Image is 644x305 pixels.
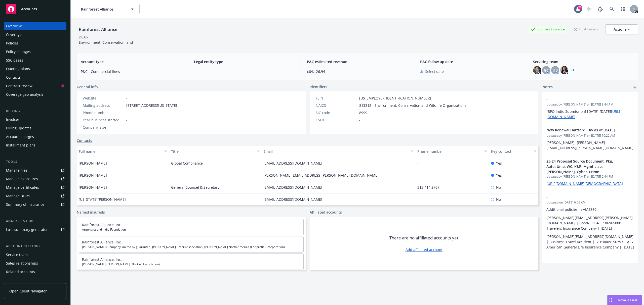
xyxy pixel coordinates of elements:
a: [PERSON_NAME][EMAIL_ADDRESS][PERSON_NAME][DOMAIN_NAME] [263,173,383,178]
span: Yes [496,161,502,166]
div: Email [263,149,408,154]
a: Rainforest Alliance, Inc. [82,222,122,227]
div: Billing updates [6,124,31,132]
a: 313.414.2707 [417,185,444,190]
div: Summary of insurance [6,200,44,209]
a: Manage files [4,166,66,174]
div: Service team [6,251,28,259]
span: There are no affiliated accounts yet [389,235,458,241]
a: Manage exposures [4,175,66,183]
a: Manage BORs [4,192,66,200]
div: Phone number [417,149,482,154]
button: Title [169,145,261,157]
a: Account charges [4,133,66,141]
span: Servicing team [533,59,634,64]
div: SIC code [316,110,357,115]
a: Contract review [4,82,66,90]
span: [STREET_ADDRESS][US_STATE] [126,103,177,108]
span: Rainforest Alliance [81,7,125,12]
span: - [359,117,360,123]
div: Manage exposures [6,175,38,183]
span: $64,126.94 [307,69,408,74]
a: Contacts [77,138,92,143]
span: P&C estimated revenue [307,59,408,64]
span: Yes [496,173,502,178]
span: Environment, Conservation, and [79,40,133,45]
div: Account settings [4,244,66,249]
a: Loss summary generator [4,226,66,234]
span: General info [77,84,98,89]
a: Installment plans [4,141,66,149]
div: 23-24 Proposal Source Document, Pkg, Auto, Umb, WC, K&R, Mgmt Liab, [PERSON_NAME], Cyber, CrimeUp... [542,155,638,190]
span: [PERSON_NAME] [PERSON_NAME] d’Ivoire (Association) [82,262,300,267]
span: - [126,125,128,130]
a: Client navigator features [4,276,66,284]
div: FEIN [316,95,357,101]
a: Accounts [4,2,66,16]
span: P&C follow up date [420,59,521,64]
span: [US_EMPLOYER_IDENTIFICATION_NUMBER] [359,95,431,101]
a: Contacts [4,73,66,81]
p: [PERSON_NAME][EMAIL_ADDRESS][DOMAIN_NAME] | Business Travel Accident | GTP 0009156793 | AIG Ameri... [546,234,634,250]
span: General Counsel & Secretary [171,185,219,190]
a: Add affiliated account [406,247,442,252]
div: Manage certificates [6,183,39,191]
div: Rainforest Alliance [77,26,119,33]
span: Select date [425,69,444,74]
div: Year business started [83,117,124,123]
span: Updated by [PERSON_NAME] on [DATE] 2:44 PM [546,174,634,179]
span: [PERSON_NAME] (Company limited by guarantee) [PERSON_NAME] Brazil (Association) [PERSON_NAME] Nor... [82,245,300,249]
button: Phone number [415,145,489,157]
span: Argentina and India Foundation [82,227,300,232]
a: - [417,161,423,166]
a: - [417,173,423,178]
a: Overview [4,22,66,30]
a: Switch app [618,4,628,14]
button: Full name [77,145,169,157]
span: - [171,173,172,178]
div: Manage files [6,166,27,174]
div: Invoices [6,116,20,124]
p: Additional policies in AMS360: [546,207,634,212]
div: Title [171,149,254,154]
span: Accounts [21,7,37,11]
p: [PERSON_NAME][EMAIL_ADDRESS][PERSON_NAME][DOMAIN_NAME] | Bond-ERISA | 106965080 | Travelers Insur... [546,215,634,231]
span: Updated by [PERSON_NAME] on [DATE] 8:44 AM [546,102,634,107]
a: Rainforest Alliance, Inc. [82,257,122,262]
span: No [496,185,501,190]
span: Open Client Navigator [9,288,47,294]
span: [PERSON_NAME] [79,173,107,178]
div: CSLB [316,117,357,123]
a: Sales relationships [4,259,66,267]
div: Mailing address [83,103,124,108]
span: 813312 - Environment, Conservation and Wildlife Organizations [359,103,466,108]
span: Identifiers [310,84,327,89]
span: - [546,194,621,199]
a: Manage certificates [4,183,66,191]
span: [PERSON_NAME] [79,161,107,166]
p: [BPO Indio Submission] [DATE]-[DATE] [546,109,634,119]
div: -Updatedby [PERSON_NAME] on [DATE] 8:44 AM[BPO Indio Submission] [DATE]-[DATE][URL][DOMAIN_NAME] [542,92,638,123]
div: Business Insurance [529,26,567,32]
span: Global Compliance [171,161,203,166]
div: Related accounts [6,268,35,276]
a: Affiliated accounts [310,210,342,215]
span: GC [544,68,549,73]
a: - [126,96,128,100]
span: P&C - Commercial lines [81,69,182,74]
div: Client navigator features [6,276,48,284]
a: [EMAIL_ADDRESS][DOMAIN_NAME] [263,197,326,202]
div: Total Rewards [571,26,601,32]
div: New Renewal Hartford UW as of [DATE]Updatedby [PERSON_NAME] on [DATE] 10:22 AM[PERSON_NAME]- [PER... [542,123,638,155]
div: Policy changes [6,48,31,56]
a: Named insureds [77,210,105,215]
div: 25 [578,5,582,10]
div: -Updated on [DATE] 6:55 AMAdditional policies in AMS360:[PERSON_NAME][EMAIL_ADDRESS][PERSON_NAME]... [542,190,638,254]
a: Coverage gap analysis [4,90,66,98]
a: Start snowing [584,4,594,14]
a: +3 [570,69,574,72]
a: Search [607,4,617,14]
div: Overview [6,22,22,30]
a: Rainforest Alliance, Inc. [82,240,122,244]
a: SSC Cases [4,56,66,64]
